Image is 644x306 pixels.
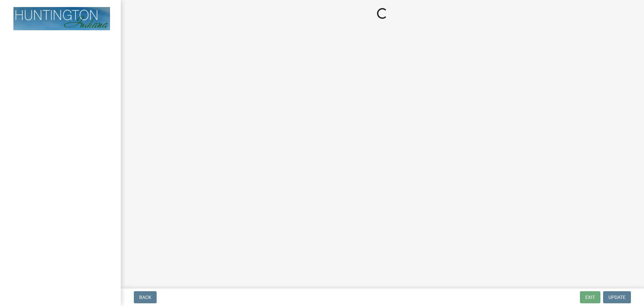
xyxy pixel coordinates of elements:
button: Update [603,291,631,303]
button: Back [134,291,157,303]
span: Update [608,295,626,300]
span: Back [139,295,151,300]
button: Exit [580,291,600,303]
img: Huntington County, Indiana [13,7,110,30]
